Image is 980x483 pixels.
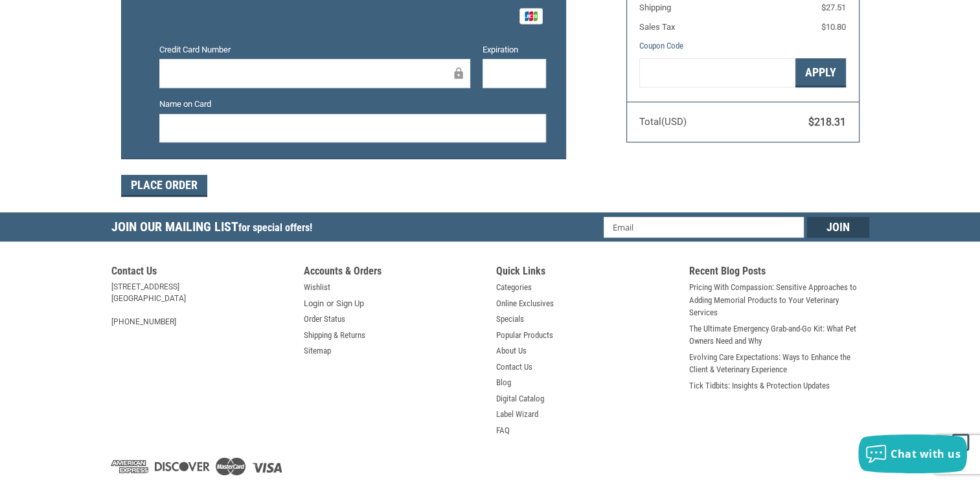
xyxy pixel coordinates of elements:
[858,434,967,473] button: Chat with us
[304,329,365,342] a: Shipping & Returns
[496,281,532,294] a: Categories
[111,212,319,245] h5: Join Our Mailing List
[808,116,846,128] span: $218.31
[689,379,830,392] a: Tick Tidbits: Insights & Protection Updates
[639,58,795,87] input: Gift Certificate or Coupon Code
[496,408,538,421] a: Label Wizard
[304,297,324,310] a: Login
[496,424,510,437] a: FAQ
[238,221,312,234] span: for special offers!
[891,447,961,461] span: Chat with us
[807,217,869,238] input: Join
[496,344,527,357] a: About Us
[304,344,331,357] a: Sitemap
[159,98,546,111] label: Name on Card
[689,265,869,281] h5: Recent Blog Posts
[304,313,345,326] a: Order Status
[639,116,687,128] span: Total (USD)
[304,265,484,281] h5: Accounts & Orders
[496,329,553,342] a: Popular Products
[795,58,846,87] button: Apply
[496,313,524,326] a: Specials
[319,297,341,310] span: or
[689,351,869,376] a: Evolving Care Expectations: Ways to Enhance the Client & Veterinary Experience
[336,297,364,310] a: Sign Up
[111,281,291,328] address: [STREET_ADDRESS] [GEOGRAPHIC_DATA] [PHONE_NUMBER]
[639,22,675,32] span: Sales Tax
[639,41,683,51] a: Coupon Code
[111,265,291,281] h5: Contact Us
[821,3,846,12] span: $27.51
[304,281,330,294] a: Wishlist
[496,297,554,310] a: Online Exclusives
[821,22,846,32] span: $10.80
[159,43,470,56] label: Credit Card Number
[639,3,671,12] span: Shipping
[689,322,869,348] a: The Ultimate Emergency Grab-and-Go Kit: What Pet Owners Need and Why
[121,175,207,197] button: Place Order
[496,392,544,405] a: Digital Catalog
[496,361,532,374] a: Contact Us
[496,265,676,281] h5: Quick Links
[483,43,546,56] label: Expiration
[496,376,511,389] a: Blog
[604,217,804,238] input: Email
[689,281,869,319] a: Pricing With Compassion: Sensitive Approaches to Adding Memorial Products to Your Veterinary Serv...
